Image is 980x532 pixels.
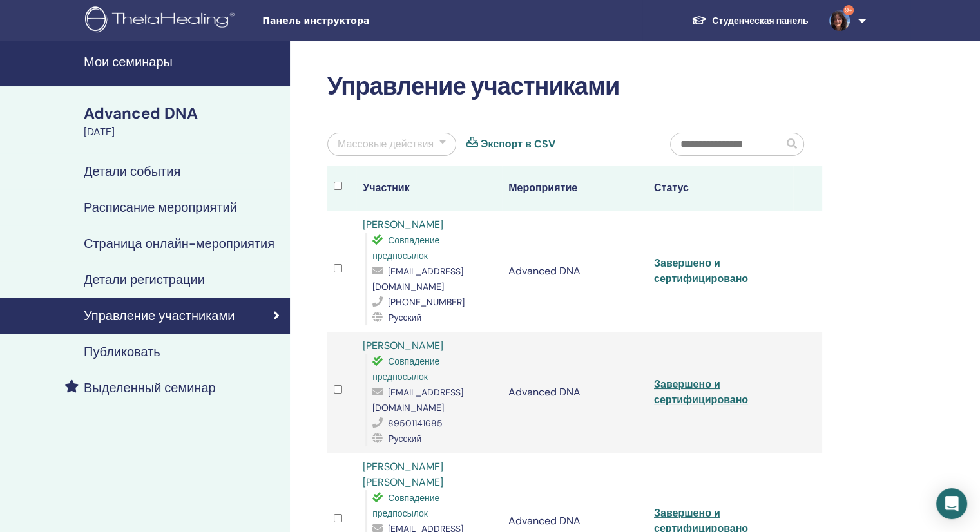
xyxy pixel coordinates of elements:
span: Совпадение предпосылок [372,492,439,519]
div: [DATE] [84,124,282,140]
td: Advanced DNA [502,211,648,332]
a: Экспорт в CSV [481,137,555,152]
span: 9+ [843,5,854,15]
a: Студенческая панель [681,9,818,33]
a: Завершено и сертифицировано [654,377,748,406]
a: [PERSON_NAME] [363,339,443,352]
h4: Страница онлайн-мероприятия [84,236,274,251]
img: default.jpg [829,10,850,31]
h2: Управление участниками [327,72,822,102]
h4: Детали регистрации [84,272,205,287]
a: [PERSON_NAME] [PERSON_NAME] [363,460,443,489]
h4: Расписание мероприятий [84,200,237,215]
span: Совпадение предпосылок [372,234,439,261]
div: Массовые действия [338,137,434,152]
span: Русский [388,312,421,323]
div: Advanced DNA [84,102,282,124]
span: Панель инструктора [262,14,456,28]
h4: Детали события [84,164,180,179]
td: Advanced DNA [502,332,648,453]
h4: Выделенный семинар [84,380,216,395]
h4: Мои семинары [84,54,282,70]
th: Участник [356,166,502,211]
span: [EMAIL_ADDRESS][DOMAIN_NAME] [372,386,463,413]
a: Завершено и сертифицировано [654,256,748,285]
span: Русский [388,433,421,444]
img: graduation-cap-white.svg [691,15,707,26]
a: Advanced DNA[DATE] [76,102,290,140]
div: Open Intercom Messenger [936,488,967,519]
span: Совпадение предпосылок [372,356,439,383]
span: [PHONE_NUMBER] [388,296,465,308]
h4: Управление участниками [84,308,235,323]
a: [PERSON_NAME] [363,218,443,231]
th: Статус [648,166,793,211]
h4: Публиковать [84,344,160,359]
span: [EMAIL_ADDRESS][DOMAIN_NAME] [372,265,463,292]
th: Мероприятие [502,166,648,211]
img: logo.png [85,6,239,35]
span: 89501141685 [388,417,443,429]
